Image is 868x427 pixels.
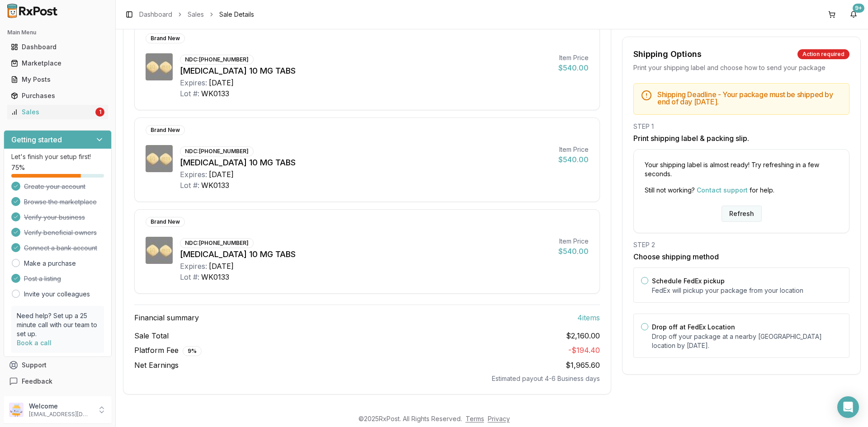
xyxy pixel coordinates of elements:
p: [EMAIL_ADDRESS][DOMAIN_NAME] [29,411,92,418]
h3: Print shipping label & packing slip. [633,133,849,144]
a: Invite your colleagues [24,290,90,299]
span: Sale Total [134,330,169,341]
label: Drop off at FedEx Location [652,323,735,331]
div: NDC: [PHONE_NUMBER] [180,146,254,156]
div: Purchases [11,91,104,100]
div: 9+ [853,4,864,13]
button: Support [4,357,112,373]
span: $1,965.60 [566,361,600,370]
div: Print your shipping label and choose how to send your package [633,63,849,72]
img: Farxiga 10 MG TABS [146,53,173,80]
span: Create your account [24,182,85,191]
h3: Choose shipping method [633,251,849,262]
button: Sales1 [4,105,112,119]
div: Dashboard [11,42,104,52]
a: Dashboard [139,10,172,19]
div: Lot #: [180,180,199,191]
div: Lot #: [180,88,199,99]
h3: Getting started [11,134,62,145]
nav: breadcrumb [139,10,254,19]
span: Connect a bank account [24,244,97,253]
div: Expires: [180,169,207,180]
span: Feedback [22,377,52,386]
button: My Posts [4,72,112,87]
div: [DATE] [209,261,234,272]
button: Marketplace [4,56,112,70]
img: RxPost Logo [4,4,61,18]
div: WK0133 [201,272,229,282]
p: FedEx will pickup your package from your location [652,286,842,295]
a: Dashboard [7,39,108,55]
div: Open Intercom Messenger [837,396,859,418]
span: Verify beneficial owners [24,228,97,237]
div: STEP 1 [633,122,849,131]
div: NDC: [PHONE_NUMBER] [180,55,254,65]
span: 75 % [11,163,25,172]
div: Marketplace [11,59,104,68]
div: [DATE] [209,77,234,88]
div: My Posts [11,75,104,84]
span: - $194.40 [568,346,600,355]
h2: Main Menu [7,29,108,36]
a: Make a purchase [24,259,76,268]
button: Purchases [4,89,112,103]
p: Let's finish your setup first! [11,152,104,161]
span: Platform Fee [134,345,202,356]
div: [MEDICAL_DATA] 10 MG TABS [180,156,551,169]
div: Sales [11,108,94,117]
div: $540.00 [558,62,589,73]
div: $540.00 [558,246,589,257]
div: [MEDICAL_DATA] 10 MG TABS [180,65,551,77]
p: Still not working? for help. [645,186,838,195]
a: Marketplace [7,55,108,71]
img: User avatar [9,403,24,417]
div: 1 [95,108,104,117]
div: $540.00 [558,154,589,165]
label: Schedule FedEx pickup [652,277,725,285]
span: Verify your business [24,213,85,222]
button: Dashboard [4,40,112,54]
div: Expires: [180,77,207,88]
p: Drop off your package at a nearby [GEOGRAPHIC_DATA] location by [DATE] . [652,332,842,350]
a: Book a call [17,339,52,347]
button: 9+ [846,7,861,22]
span: Browse the marketplace [24,197,97,206]
div: NDC: [PHONE_NUMBER] [180,238,254,248]
span: Post a listing [24,274,61,283]
span: Financial summary [134,312,199,323]
p: Your shipping label is almost ready! Try refreshing in a few seconds. [645,160,838,178]
div: STEP 2 [633,240,849,249]
img: Farxiga 10 MG TABS [146,237,173,264]
div: Item Price [558,53,589,62]
span: $2,160.00 [566,330,600,341]
a: Terms [466,415,484,422]
div: [DATE] [209,169,234,180]
a: My Posts [7,71,108,88]
span: Sale Details [219,10,254,19]
div: Lot #: [180,272,199,282]
div: Expires: [180,261,207,272]
a: Sales [188,10,204,19]
a: Sales1 [7,104,108,120]
p: Need help? Set up a 25 minute call with our team to set up. [17,311,99,338]
button: Refresh [722,206,762,222]
a: Privacy [488,415,510,422]
div: Brand New [146,217,185,227]
span: Net Earnings [134,360,179,371]
div: Brand New [146,33,185,43]
img: Farxiga 10 MG TABS [146,145,173,172]
div: Shipping Options [633,48,702,61]
p: Welcome [29,402,92,411]
div: 9 % [183,346,202,356]
div: [MEDICAL_DATA] 10 MG TABS [180,248,551,261]
div: Item Price [558,237,589,246]
div: Estimated payout 4-6 Business days [134,374,600,383]
div: Action required [797,49,849,59]
h5: Shipping Deadline - Your package must be shipped by end of day [DATE] . [657,91,842,105]
div: WK0133 [201,180,229,191]
button: Feedback [4,373,112,389]
div: Brand New [146,125,185,135]
span: 4 item s [577,312,600,323]
div: Item Price [558,145,589,154]
div: WK0133 [201,88,229,99]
